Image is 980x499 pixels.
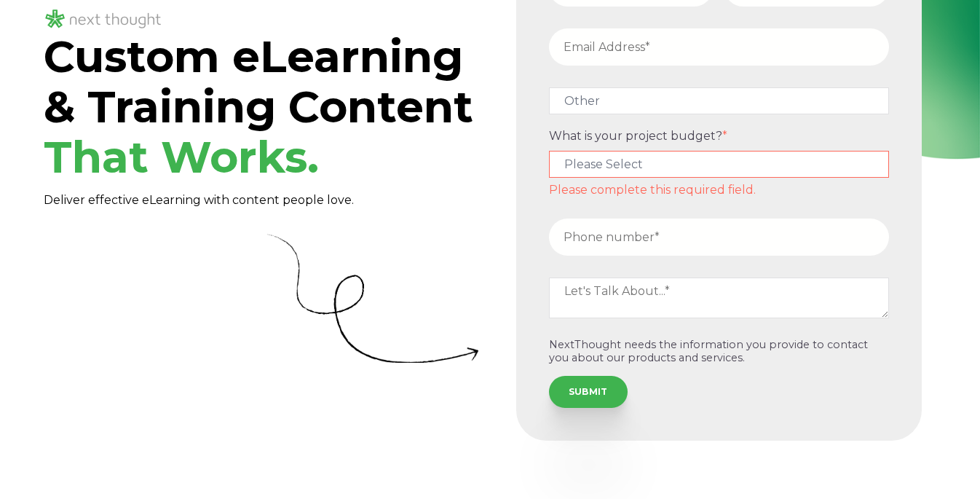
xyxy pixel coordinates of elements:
span: Deliver effective eLearning with content people love. [44,193,354,207]
input: SUBMIT [549,376,628,408]
img: Curly Arrow [266,233,478,363]
input: Email Address* [549,28,889,66]
p: NextThought needs the information you provide to contact you about our products and services. [549,339,889,364]
span: That Works. [44,130,319,184]
img: NT_Logo_LightMode [44,7,163,31]
input: Phone number* [549,219,889,256]
span: What is your project budget? [549,129,722,143]
label: Please complete this required field. [549,184,889,197]
span: Custom eLearning & Training Content [44,30,473,184]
